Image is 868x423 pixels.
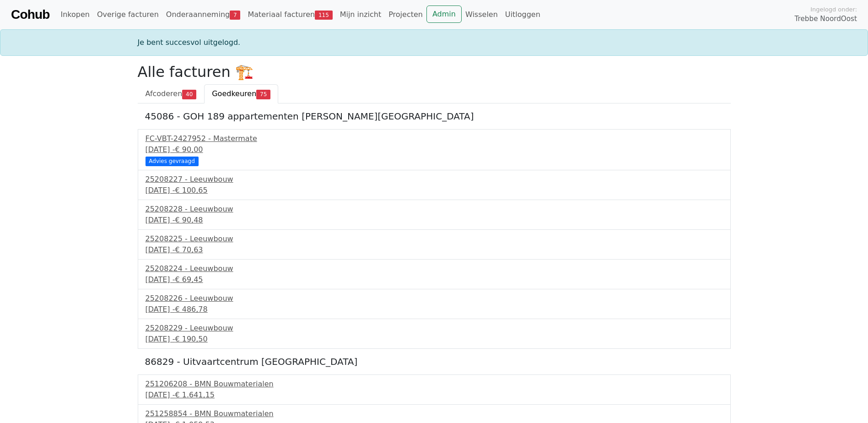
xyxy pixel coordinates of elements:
a: 25208229 - Leeuwbouw[DATE] -€ 190,50 [146,323,723,345]
div: [DATE] - [146,304,723,315]
div: 251206208 - BMN Bouwmaterialen [146,379,723,390]
div: Je bent succesvol uitgelogd. [132,37,736,48]
div: Advies gevraagd [146,157,199,166]
div: 25208229 - Leeuwbouw [146,323,723,334]
span: Afcoderen [146,89,183,98]
a: 251206208 - BMN Bouwmaterialen[DATE] -€ 1.641,15 [146,379,723,401]
span: 7 [230,11,240,20]
div: [DATE] - [146,185,723,196]
a: Wisselen [462,5,501,24]
span: € 70,63 [175,245,203,254]
div: [DATE] - [146,334,723,345]
a: Cohub [11,4,49,26]
a: 25208224 - Leeuwbouw[DATE] -€ 69,45 [146,263,723,285]
div: 25208227 - Leeuwbouw [146,174,723,185]
a: Materiaal facturen115 [244,5,336,24]
h5: 86829 - Uitvaartcentrum [GEOGRAPHIC_DATA] [145,356,723,367]
span: 40 [182,90,196,99]
div: FC-VBT-2427952 - Mastermate [146,133,723,144]
a: Inkopen [57,5,93,24]
div: 251258854 - BMN Bouwmaterialen [146,408,723,419]
span: 115 [315,11,333,20]
a: Admin [426,5,462,23]
div: 25208228 - Leeuwbouw [146,204,723,215]
a: Mijn inzicht [336,5,385,24]
div: [DATE] - [146,215,723,226]
a: Uitloggen [501,5,544,24]
a: FC-VBT-2427952 - Mastermate[DATE] -€ 90,00 Advies gevraagd [146,133,723,165]
div: [DATE] - [146,274,723,285]
div: [DATE] - [146,244,723,255]
span: € 486,78 [175,305,207,314]
a: 25208228 - Leeuwbouw[DATE] -€ 90,48 [146,204,723,226]
span: € 190,50 [175,335,207,343]
span: € 69,45 [175,275,203,284]
h5: 45086 - GOH 189 appartementen [PERSON_NAME][GEOGRAPHIC_DATA] [145,111,723,122]
a: 25208227 - Leeuwbouw[DATE] -€ 100,65 [146,174,723,196]
div: 25208226 - Leeuwbouw [146,293,723,304]
a: Overige facturen [93,5,162,24]
a: 25208225 - Leeuwbouw[DATE] -€ 70,63 [146,233,723,255]
span: € 1.641,15 [175,390,215,399]
span: 75 [256,90,270,99]
a: Onderaanneming7 [162,5,244,24]
span: Goedkeuren [212,89,256,98]
div: 25208224 - Leeuwbouw [146,263,723,274]
div: [DATE] - [146,390,723,401]
a: Goedkeuren75 [204,84,278,103]
a: Projecten [385,5,426,24]
span: € 90,00 [175,145,203,154]
span: € 100,65 [175,186,207,195]
a: 25208226 - Leeuwbouw[DATE] -€ 486,78 [146,293,723,315]
span: Ingelogd onder: [810,5,857,14]
a: Afcoderen40 [138,84,205,103]
span: Trebbe NoordOost [795,14,857,24]
span: € 90,48 [175,216,203,224]
h2: Alle facturen 🏗️ [138,63,731,81]
div: 25208225 - Leeuwbouw [146,233,723,244]
div: [DATE] - [146,144,723,155]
